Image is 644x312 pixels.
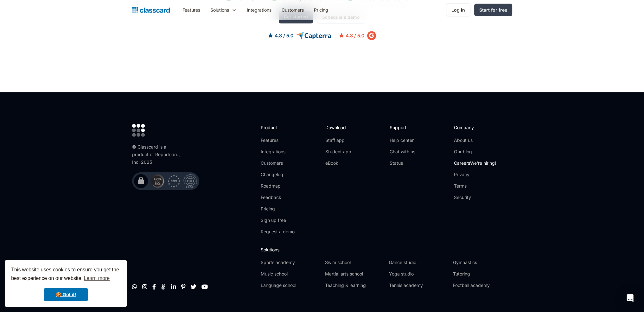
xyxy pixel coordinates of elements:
[161,283,166,290] a: 
[453,271,512,277] a: Tutoring
[325,282,384,289] a: Teaching & learning
[453,259,512,266] a: Gymnastics
[390,137,415,143] a: Help center
[261,206,295,212] a: Pricing
[325,149,351,155] a: Student app
[171,283,176,290] a: 
[152,283,156,290] a: 
[451,7,465,13] div: Log in
[453,282,512,289] a: Football academy
[261,171,295,178] a: Changelog
[446,3,470,17] a: Log in
[181,283,186,290] a: 
[191,283,196,290] a: 
[205,3,242,17] div: Solutions
[83,274,111,283] a: learn more about cookies
[454,183,496,189] a: Terms
[277,3,309,17] a: Customers
[261,246,512,253] h2: Solutions
[389,271,448,277] a: Yoga studio
[309,3,333,17] a: Pricing
[261,183,295,189] a: Roadmap
[201,283,208,290] a: 
[142,283,147,290] a: 
[325,124,351,131] h2: Download
[210,7,229,13] div: Solutions
[325,160,351,166] a: eBook
[454,137,496,143] a: About us
[390,124,415,131] h2: Support
[325,271,384,277] a: Martial arts school
[261,124,295,131] h2: Product
[132,6,170,15] a: home
[454,149,496,155] a: Our blog
[470,160,496,166] span: We're hiring!
[454,171,496,178] a: Privacy
[261,259,320,266] a: Sports academy
[389,259,448,266] a: Dance studio
[474,4,512,16] a: Start for free
[261,137,295,143] a: Features
[261,149,295,155] a: Integrations
[132,143,183,166] div: © Classcard is a product of Reportcard, Inc. 2025
[389,282,448,289] a: Tennis academy
[622,290,638,306] div: Open Intercom Messenger
[325,137,351,143] a: Staff app
[261,160,295,166] a: Customers
[177,3,205,17] a: Features
[454,124,496,131] h2: Company
[44,288,88,301] a: dismiss cookie message
[5,260,127,307] div: cookieconsent
[454,194,496,201] a: Security
[261,229,295,235] a: Request a demo
[454,160,496,166] a: CareersWe're hiring!
[11,266,121,283] span: This website uses cookies to ensure you get the best experience on our website.
[132,283,137,290] a: 
[479,7,507,13] div: Start for free
[390,160,415,166] a: Status
[242,3,277,17] a: Integrations
[261,271,320,277] a: Music school
[261,217,295,223] a: Sign up free
[261,282,320,289] a: Language school
[390,149,415,155] a: Chat with us
[325,259,384,266] a: Swim school
[261,194,295,201] a: Feedback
